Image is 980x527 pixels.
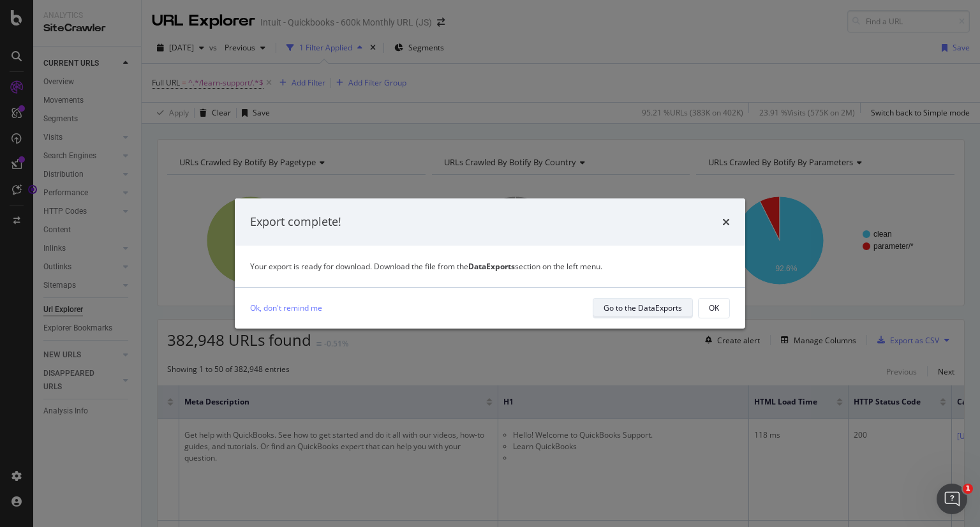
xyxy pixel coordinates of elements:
div: Your export is ready for download. Download the file from the [250,261,730,272]
div: modal [235,198,745,329]
button: OK [698,298,730,318]
button: Go to the DataExports [593,298,693,318]
span: 1 [963,484,973,494]
div: OK [709,302,719,313]
strong: DataExports [468,261,515,272]
div: Go to the DataExports [604,302,682,313]
span: section on the left menu. [468,261,602,272]
div: times [722,214,730,230]
a: Ok, don't remind me [250,301,322,315]
div: Export complete! [250,214,341,230]
iframe: Intercom live chat [937,484,967,514]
